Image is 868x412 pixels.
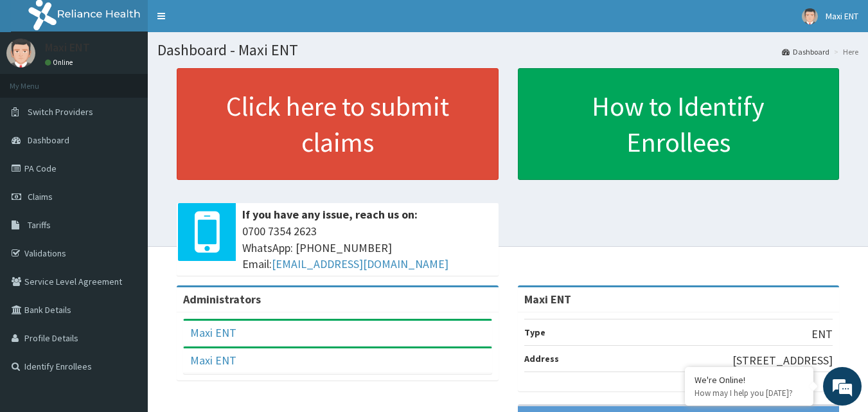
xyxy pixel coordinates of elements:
[524,353,559,364] b: Address
[524,292,571,307] strong: Maxi ENT
[826,10,858,22] span: Maxi ENT
[183,292,261,307] b: Administrators
[6,39,35,67] img: User Image
[28,106,93,118] span: Switch Providers
[732,352,833,369] p: [STREET_ADDRESS]
[272,256,448,271] a: [EMAIL_ADDRESS][DOMAIN_NAME]
[190,325,236,340] a: Maxi ENT
[802,8,818,24] img: User Image
[28,219,51,231] span: Tariffs
[45,42,90,53] p: Maxi ENT
[695,374,804,386] div: We're Online!
[242,207,418,222] b: If you have any issue, reach us on:
[524,327,545,338] b: Type
[157,42,858,58] h1: Dashboard - Maxi ENT
[518,68,840,180] a: How to Identify Enrollees
[45,58,76,67] a: Online
[782,46,829,57] a: Dashboard
[831,46,858,57] li: Here
[242,223,492,273] span: 0700 7354 2623 WhatsApp: [PHONE_NUMBER] Email:
[811,326,833,343] p: ENT
[177,68,499,180] a: Click here to submit claims
[28,134,69,146] span: Dashboard
[190,353,236,368] a: Maxi ENT
[695,388,804,399] p: How may I help you today?
[28,191,53,202] span: Claims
